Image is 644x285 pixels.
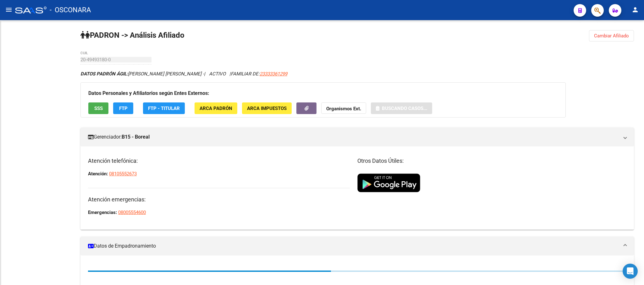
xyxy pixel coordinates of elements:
[382,106,427,111] span: Buscando casos...
[631,6,639,14] mat-icon: person
[118,210,146,215] a: 08005554600
[80,71,204,77] span: [PERSON_NAME] [PERSON_NAME] -
[242,102,292,114] button: ARCA Impuestos
[195,102,237,114] button: ARCA Padrón
[80,128,634,146] mat-expansion-panel-header: Gerenciador:B15 - Boreal
[88,89,558,98] h3: Datos Personales y Afiliatorios según Entes Externos:
[326,106,361,112] strong: Organismos Ext.
[109,171,137,177] a: 08105552673
[231,71,287,77] span: FAMILIAR DE:
[148,106,180,111] span: FTP - Titular
[594,33,629,39] span: Cambiar Afiliado
[113,102,133,114] button: FTP
[357,173,420,192] img: logo-play-store
[200,106,232,111] span: ARCA Padrón
[5,6,13,14] mat-icon: menu
[623,264,638,279] div: Open Intercom Messenger
[88,243,619,249] mat-panel-title: Datos de Empadronamiento
[88,134,619,140] mat-panel-title: Gerenciador:
[80,71,128,77] strong: DATOS PADRÓN ÁGIL:
[80,237,634,255] mat-expansion-panel-header: Datos de Empadronamiento
[88,102,108,114] button: SSS
[88,171,108,177] strong: Atención:
[589,30,634,41] button: Cambiar Afiliado
[80,31,184,40] strong: PADRON -> Análisis Afiliado
[94,106,103,111] span: SSS
[88,210,117,215] strong: Emergencias:
[143,102,185,114] button: FTP - Titular
[88,195,350,204] h3: Atención emergencias:
[247,106,287,111] span: ARCA Impuestos
[119,106,128,111] span: FTP
[321,102,366,114] button: Organismos Ext.
[50,3,91,17] span: - OSCONARA
[371,102,432,114] button: Buscando casos...
[260,71,287,77] span: 23333361299
[122,134,150,140] strong: B15 - Boreal
[88,156,350,165] h3: Atención telefónica:
[357,156,627,165] h3: Otros Datos Útiles:
[80,146,634,230] div: Gerenciador:B15 - Boreal
[80,71,287,77] i: | ACTIVO |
